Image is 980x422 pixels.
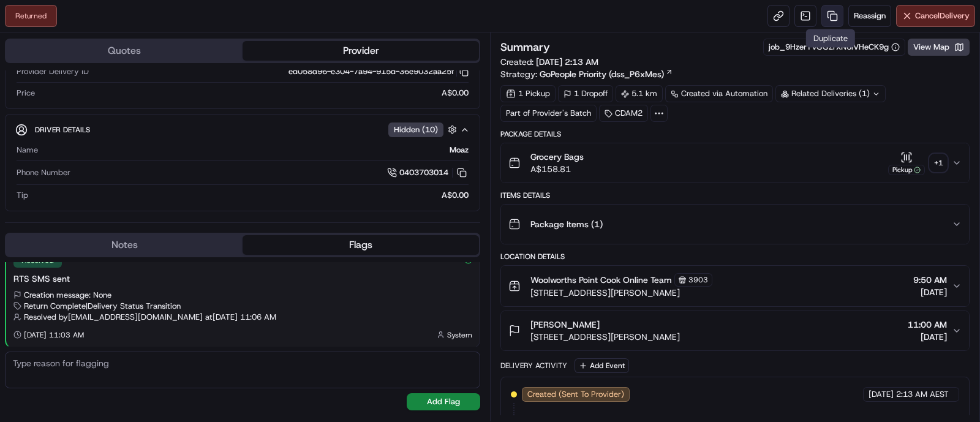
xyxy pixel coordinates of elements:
[122,208,148,217] span: Pylon
[243,235,479,255] button: Flags
[908,39,970,56] button: View Map
[6,235,243,255] button: Notes
[536,56,598,67] span: [DATE] 2:13 AM
[501,205,969,244] button: Package Items (1)
[205,312,276,323] span: at [DATE] 11:06 AM
[869,389,894,400] span: [DATE]
[500,56,598,68] span: Created:
[35,125,90,135] span: Driver Details
[15,119,470,140] button: Driver DetailsHidden (10)
[399,167,448,178] span: 0403703014
[775,85,886,102] div: Related Deliveries (1)
[104,179,113,189] div: 💻
[12,49,223,69] p: Welcome 👋
[575,358,629,373] button: Add Event
[288,66,469,77] button: ed058d96-e304-7a94-915d-36e9032aa25f
[806,29,855,48] div: Duplicate
[616,85,663,102] div: 5.1 km
[530,274,672,286] span: Woolworths Point Cook Online Team
[665,85,773,102] a: Created via Automation
[17,145,38,156] span: Name
[913,274,947,286] span: 9:50 AM
[500,129,970,139] div: Package Details
[12,117,34,139] img: 1736555255976-a54dd68f-1ca7-489b-9aae-adbdc363a1c4
[442,88,469,99] span: A$0.00
[896,389,949,400] span: 2:13 AM AEST
[17,66,89,77] span: Provider Delivery ID
[12,12,37,37] img: Nash
[527,389,624,400] span: Created (Sent To Provider)
[43,145,469,156] div: Moaz
[13,273,472,285] div: RTS SMS sent
[913,286,947,298] span: [DATE]
[500,190,970,200] div: Items Details
[24,178,94,190] span: Knowledge Base
[33,190,469,201] div: A$0.00
[12,179,22,189] div: 📗
[24,330,84,340] span: [DATE] 11:03 AM
[17,190,28,201] span: Tip
[888,165,925,175] div: Pickup
[388,122,460,137] button: Hidden (10)
[769,42,900,53] button: job_9HzerTVGGZrXN6iVHeCK9g
[530,287,712,299] span: [STREET_ADDRESS][PERSON_NAME]
[530,218,603,230] span: Package Items ( 1 )
[688,275,708,285] span: 3903
[888,151,947,175] button: Pickup+1
[86,207,148,217] a: Powered byPylon
[208,121,223,135] button: Start new chat
[17,88,35,99] span: Price
[540,68,673,80] a: GoPeople Priority (dss_P6xMes)
[500,361,567,371] div: Delivery Activity
[243,41,479,61] button: Provider
[24,290,111,301] span: Creation message: None
[500,252,970,262] div: Location Details
[6,41,243,61] button: Quotes
[500,68,673,80] div: Strategy:
[558,85,613,102] div: 1 Dropoff
[915,10,970,21] span: Cancel Delivery
[394,124,438,135] span: Hidden ( 10 )
[854,10,886,21] span: Reassign
[530,331,680,343] span: [STREET_ADDRESS][PERSON_NAME]
[599,105,648,122] div: CDAM2
[407,393,480,410] button: Add Flag
[888,151,925,175] button: Pickup
[930,154,947,171] div: + 1
[908,331,947,343] span: [DATE]
[24,312,203,323] span: Resolved by [EMAIL_ADDRESS][DOMAIN_NAME]
[7,173,99,195] a: 📗Knowledge Base
[848,5,891,27] button: Reassign
[501,311,969,350] button: [PERSON_NAME][STREET_ADDRESS][PERSON_NAME]11:00 AM[DATE]
[500,85,556,102] div: 1 Pickup
[24,301,181,312] span: Return Complete | Delivery Status Transition
[530,151,584,163] span: Grocery Bags
[17,167,70,178] span: Phone Number
[42,129,155,139] div: We're available if you need us!
[540,68,664,80] span: GoPeople Priority (dss_P6xMes)
[501,143,969,183] button: Grocery BagsA$158.81Pickup+1
[896,5,975,27] button: CancelDelivery
[42,117,201,129] div: Start new chat
[447,330,472,340] span: System
[500,42,550,53] h3: Summary
[116,178,197,190] span: API Documentation
[530,163,584,175] span: A$158.81
[32,79,202,92] input: Clear
[501,266,969,306] button: Woolworths Point Cook Online Team3903[STREET_ADDRESS][PERSON_NAME]9:50 AM[DATE]
[99,173,202,195] a: 💻API Documentation
[530,318,600,331] span: [PERSON_NAME]
[908,318,947,331] span: 11:00 AM
[387,166,469,179] a: 0403703014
